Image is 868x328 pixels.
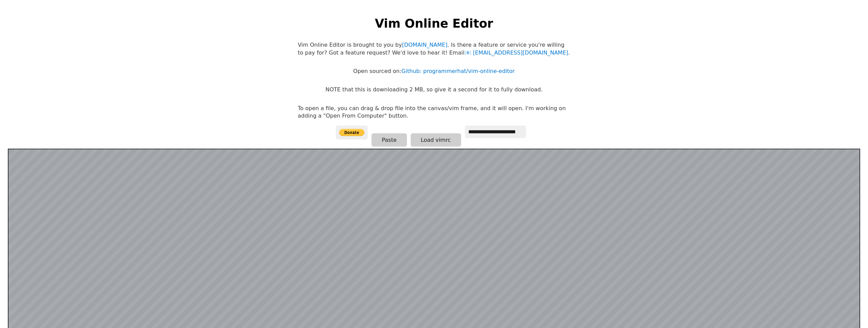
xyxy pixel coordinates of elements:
a: [DOMAIN_NAME] [402,42,447,48]
a: [EMAIL_ADDRESS][DOMAIN_NAME] [464,49,568,56]
button: Load vimrc [411,133,461,147]
h1: Vim Online Editor [375,15,493,32]
button: Paste [372,133,407,147]
p: To open a file, you can drag & drop file into the canvas/vim frame, and it will open. I'm working... [298,105,570,120]
p: NOTE that this is downloading 2 MB, so give it a second for it to fully download. [326,86,542,93]
p: Vim Online Editor is brought to you by . Is there a feature or service you're willing to pay for?... [298,41,570,57]
a: Github: programmerhat/vim-online-editor [401,68,515,74]
p: Open sourced on: [353,68,515,75]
